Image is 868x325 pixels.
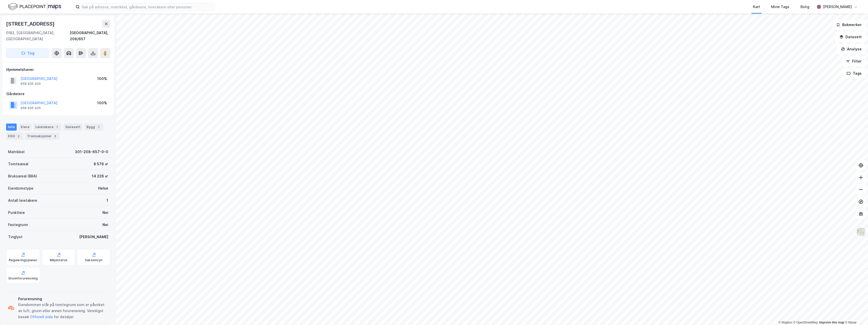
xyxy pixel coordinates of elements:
img: logo.f888ab2527a4732fd821a326f86c7f29.svg [8,2,61,11]
div: Antall leietakere [8,197,37,204]
div: Miljøstatus [50,258,68,262]
div: [PERSON_NAME] [79,234,108,240]
div: 100% [97,100,107,106]
div: 0182, [GEOGRAPHIC_DATA], [GEOGRAPHIC_DATA] [6,30,70,42]
div: [PERSON_NAME] [823,4,852,10]
button: Tags [842,68,866,78]
div: Kart [753,4,760,10]
img: Z [856,227,866,237]
div: 1 [54,125,59,130]
div: Tinglyst [8,234,23,240]
div: Hjemmelshaver [6,67,110,73]
a: OpenStreetMap [793,321,818,324]
div: Gårdeiere [6,91,110,97]
button: Tag [6,48,50,58]
a: Improve this map [819,321,844,324]
div: 958 935 420 [20,106,41,110]
div: Eiendomstype [8,185,33,191]
div: Bruksareal (BRA) [8,173,37,179]
div: Helse [98,185,108,191]
div: Tomteareal [8,161,28,167]
div: Leietakere [33,124,61,131]
div: 14 226 ㎡ [92,173,108,179]
div: 3 [53,134,58,139]
div: 7 [96,125,101,130]
input: Søk på adresse, matrikkel, gårdeiere, leietakere eller personer [80,3,215,11]
div: Forurensning [18,296,108,302]
div: Nei [102,222,108,228]
div: Eiere [19,124,31,131]
div: Grunnforurensning [8,276,38,280]
div: ESG [6,133,23,140]
iframe: Chat Widget [843,301,868,325]
div: 8 576 ㎡ [94,161,108,167]
div: 301-208-657-0-0 [75,149,108,155]
div: Bygg [84,124,103,131]
div: Info [6,124,17,131]
button: Analyse [837,44,866,54]
a: Mapbox [778,321,792,324]
button: Filter [842,56,866,66]
div: 958 935 420 [20,82,41,86]
button: Datasett [835,32,866,42]
div: 100% [97,76,107,82]
div: Nei [102,210,108,216]
div: Eiendommen står på tomtegrunn som er påvirket av luft, grunn eller annen forurensning. Vennligst ... [18,302,108,320]
div: Bolig [800,4,809,10]
div: [STREET_ADDRESS] [6,20,56,28]
div: Datasett [63,124,82,131]
div: Punktleie [8,210,25,216]
div: Mine Tags [771,4,789,10]
div: 1 [106,197,108,204]
div: Reguleringsplaner [9,258,37,262]
button: Bokmerker [832,20,866,30]
div: Matrikkel [8,149,25,155]
div: Saksinnsyn [85,258,102,262]
div: [GEOGRAPHIC_DATA], 208/657 [70,30,110,42]
div: 2 [16,134,21,139]
div: Festegrunn [8,222,28,228]
div: Transaksjoner [25,133,60,140]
